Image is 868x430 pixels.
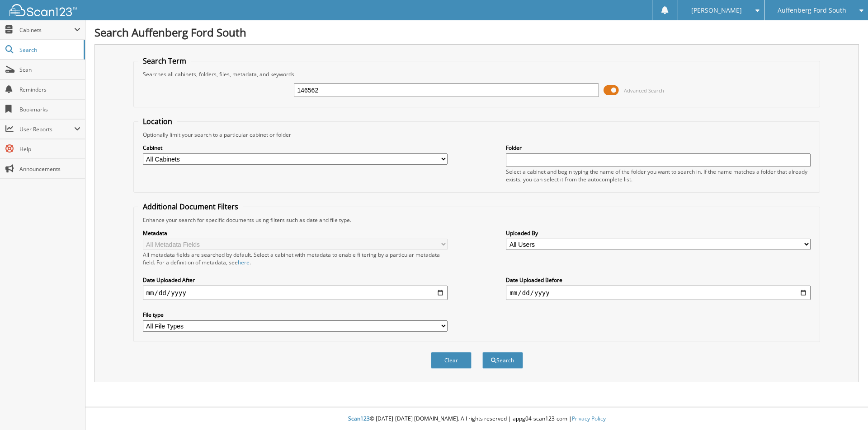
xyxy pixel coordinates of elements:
[143,276,448,284] label: Date Uploaded After
[19,26,74,34] span: Cabinets
[138,202,243,212] legend: Additional Document Filters
[506,144,811,152] label: Folder
[19,46,79,54] span: Search
[94,25,859,40] h1: Search Auffenberg Ford South
[506,168,811,183] div: Select a cabinet and begin typing the name of the folder you want to search in. If the name match...
[19,106,80,113] span: Bookmarks
[506,286,811,300] input: end
[506,276,811,284] label: Date Uploaded Before
[624,87,664,94] span: Advanced Search
[823,387,868,430] iframe: Chat Widget
[138,216,816,224] div: Enhance your search for specific documents using filters such as date and file type.
[431,352,472,369] button: Clear
[572,415,606,422] a: Privacy Policy
[138,116,177,126] legend: Location
[138,70,816,78] div: Searches all cabinets, folders, files, metadata, and keywords
[691,8,742,13] span: [PERSON_NAME]
[143,251,448,266] div: All metadata fields are searched by default. Select a cabinet with metadata to enable filtering b...
[19,86,80,93] span: Reminders
[143,286,448,300] input: start
[778,8,846,13] span: Auffenberg Ford South
[506,229,811,237] label: Uploaded By
[143,144,448,152] label: Cabinet
[143,229,448,237] label: Metadata
[138,56,191,66] legend: Search Term
[482,352,523,369] button: Search
[138,131,816,139] div: Optionally limit your search to a particular cabinet or folder
[238,259,250,266] a: here
[19,165,80,173] span: Announcements
[19,125,74,133] span: User Reports
[19,145,80,153] span: Help
[85,408,868,430] div: © [DATE]-[DATE] [DOMAIN_NAME]. All rights reserved | appg04-scan123-com |
[143,311,448,319] label: File type
[19,66,80,74] span: Scan
[9,4,77,16] img: scan123-logo-white.svg
[348,415,370,422] span: Scan123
